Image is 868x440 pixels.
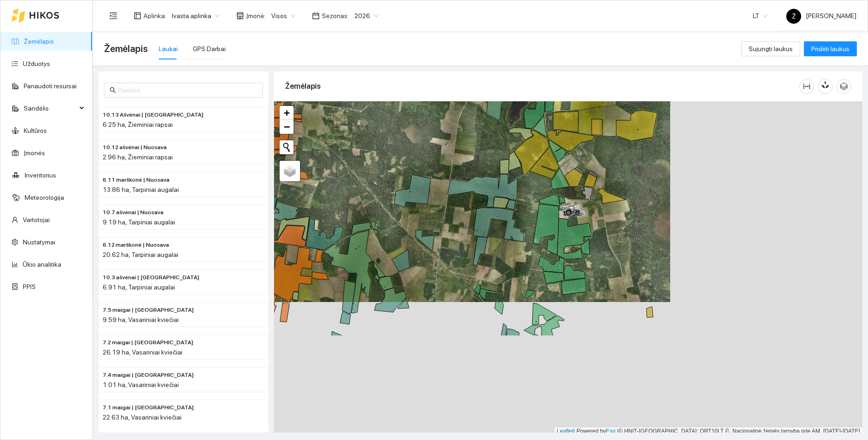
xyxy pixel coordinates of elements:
span: 10.12 ašvėnai | Nuosava [103,143,167,152]
span: 9.19 ha, Tarpiniai augalai [103,218,175,226]
button: Pridėti laukus [804,41,857,56]
div: Laukai [159,44,178,54]
div: Žemėlapis [285,73,799,99]
a: Esri [606,428,616,434]
span: shop [236,12,244,20]
button: menu-fold [104,7,123,25]
span: 7.1 maigai | Nuomojama [103,403,194,412]
a: Meteorologija [25,194,64,201]
a: Zoom out [280,120,294,134]
span: LT [753,9,768,23]
input: Paieška [118,85,257,95]
button: Sujungti laukus [741,41,800,56]
span: 7.2 maigai | Nuosava [103,338,193,347]
span: Ivasta aplinka [172,9,220,23]
span: 2026 [354,9,379,23]
a: Kultūros [24,127,47,134]
a: Vartotojai [23,216,50,223]
a: Sujungti laukus [741,45,800,53]
span: search [110,87,116,93]
span: Įmonė : [246,11,266,21]
a: Užduotys [23,60,50,67]
span: [PERSON_NAME] [786,12,856,20]
span: 13.86 ha, Tarpiniai augalai [103,186,179,193]
span: calendar [312,12,320,20]
span: Sandėlis [24,99,77,118]
span: 26.19 ha, Vasariniai kviečiai [103,348,183,356]
div: GPS Darbai [193,44,226,54]
span: 10.3 ašvėnai | Nuomojama [103,273,199,282]
a: Nustatymai [23,238,55,246]
a: Įmonės [24,149,45,157]
a: Žemėlapis [24,38,54,45]
span: 6.12 marškonė | Nuosava [103,241,169,250]
a: Zoom in [280,106,294,120]
span: − [284,121,290,132]
div: | Powered by © HNIT-[GEOGRAPHIC_DATA]; ORT10LT ©, Nacionalinė žemės tarnyba prie AM, [DATE]-[DATE] [555,427,862,435]
span: + [284,107,290,118]
span: 9.59 ha, Vasariniai kviečiai [103,316,179,323]
span: 2.96 ha, Žieminiai rapsai [103,153,173,161]
span: Žemėlapis [104,41,148,56]
a: PPIS [23,283,36,290]
button: Initiate a new search [280,140,294,154]
a: Inventorius [25,171,56,179]
span: Sujungti laukus [749,44,793,54]
span: Pridėti laukus [811,44,849,54]
span: layout [134,12,141,20]
span: menu-fold [109,12,117,20]
span: column-width [800,83,814,90]
span: 20.62 ha, Tarpiniai augalai [103,251,178,258]
span: 6.91 ha, Tarpiniai augalai [103,283,175,291]
a: Ūkio analitika [23,261,61,268]
a: Layers [280,161,300,181]
span: Sezonas : [322,11,349,21]
span: 10.13 Ašvėnai | Nuosava [103,111,203,119]
a: Panaudoti resursai [24,82,77,90]
span: Aplinka : [144,11,166,21]
button: column-width [799,79,814,94]
span: 10.7 ašvėnai | Nuosava [103,208,163,217]
span: 1.01 ha, Vasariniai kviečiai [103,381,179,388]
span: 6.11 marškonė | Nuosava [103,176,170,184]
a: Leaflet [557,428,574,434]
span: Visos [271,9,295,23]
span: 22.63 ha, Vasariniai kviečiai [103,414,182,421]
a: Pridėti laukus [804,45,857,53]
span: Ž [792,9,796,24]
span: | [617,428,619,434]
span: 7.4 maigai | Nuosava [103,371,194,380]
span: 7.5 maigai | Nuomojama [103,306,194,315]
span: 6.25 ha, Žieminiai rapsai [103,121,173,128]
